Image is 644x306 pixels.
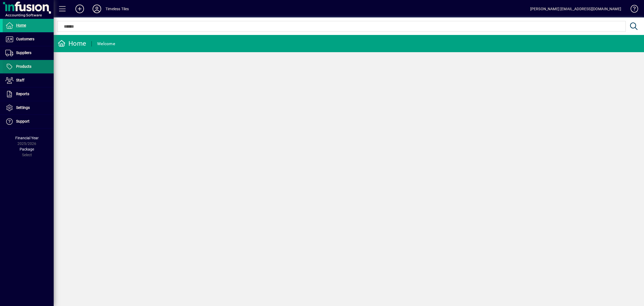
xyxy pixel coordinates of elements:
[16,23,26,27] span: Home
[88,4,105,14] button: Profile
[16,78,24,82] span: Staff
[3,46,54,60] a: Suppliers
[3,115,54,128] a: Support
[16,37,34,41] span: Customers
[16,119,30,123] span: Support
[97,40,115,48] div: Welcome
[71,4,88,14] button: Add
[3,74,54,87] a: Staff
[530,5,621,13] div: [PERSON_NAME] [EMAIL_ADDRESS][DOMAIN_NAME]
[3,101,54,115] a: Settings
[16,64,31,69] span: Products
[627,1,637,19] a: Knowledge Base
[3,60,54,73] a: Products
[16,105,30,110] span: Settings
[15,136,39,140] span: Financial Year
[58,39,86,48] div: Home
[16,92,29,96] span: Reports
[3,87,54,101] a: Reports
[105,5,129,13] div: Timeless Tiles
[3,33,54,46] a: Customers
[16,51,31,55] span: Suppliers
[20,147,34,151] span: Package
